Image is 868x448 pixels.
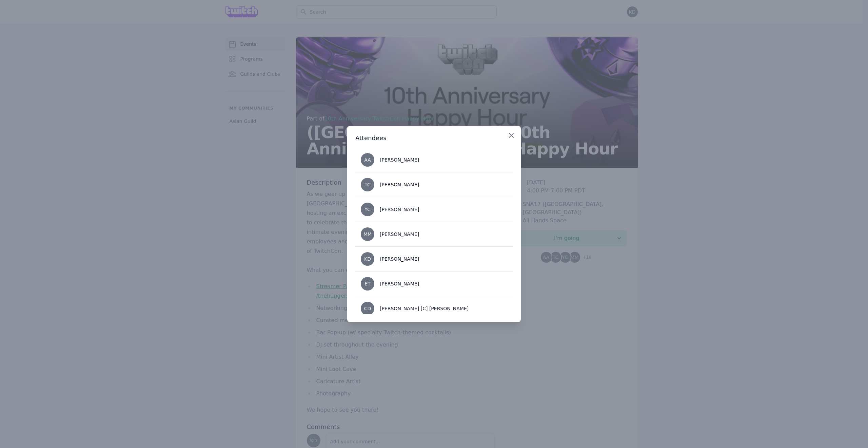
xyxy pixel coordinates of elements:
span: AA [364,157,371,162]
div: [PERSON_NAME] [380,280,419,287]
span: TC [364,182,371,187]
div: [PERSON_NAME] [380,206,419,213]
span: MM [363,232,372,237]
span: CD [364,306,371,311]
div: [PERSON_NAME] [380,181,419,188]
div: [PERSON_NAME] [380,231,419,238]
div: [PERSON_NAME] [380,156,419,163]
span: KD [364,257,371,261]
h3: Attendees [355,134,513,142]
span: YC [364,207,371,212]
div: [PERSON_NAME] [380,256,419,262]
div: [PERSON_NAME] [C] [PERSON_NAME] [380,305,469,312]
span: ET [364,281,370,286]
